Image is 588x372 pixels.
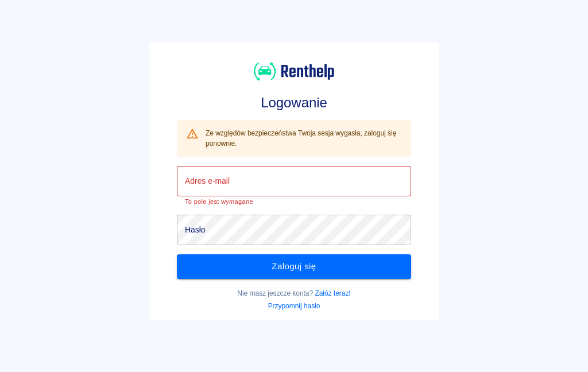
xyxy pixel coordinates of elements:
[254,61,334,82] img: Renthelp logo
[315,289,350,297] a: Załóż teraz!
[185,198,403,206] p: To pole jest wymagane
[268,302,320,310] a: Przypomnij hasło
[177,254,411,278] button: Zaloguj się
[177,95,411,111] h3: Logowanie
[206,123,402,153] div: Ze względów bezpieczeństwa Twoja sesja wygasła, zaloguj się ponownie.
[177,288,411,299] p: Nie masz jeszcze konta?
